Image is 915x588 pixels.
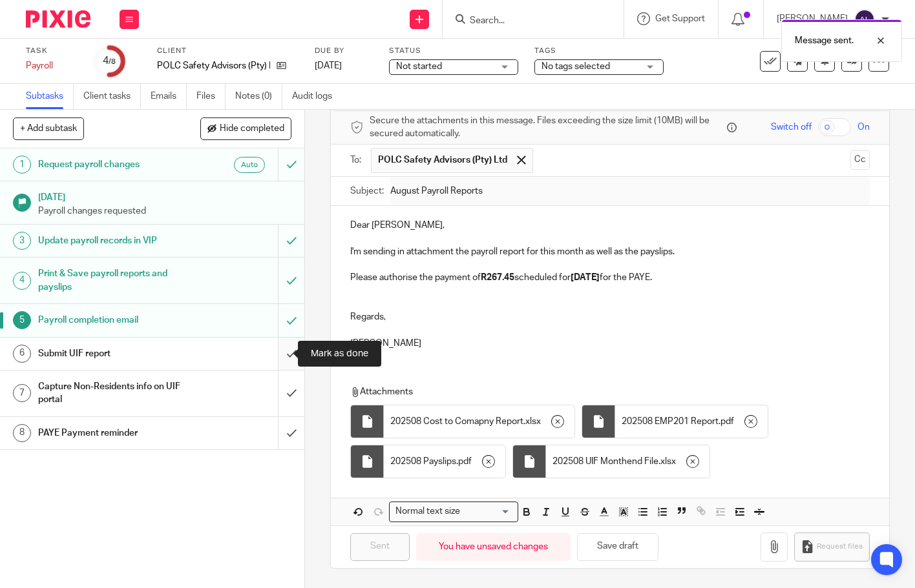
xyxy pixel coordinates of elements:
[235,84,282,109] a: Notes (0)
[350,533,410,561] input: Sent
[384,405,574,438] div: .
[157,46,299,56] label: Client
[794,532,869,562] button: Request files
[416,533,571,561] div: You have unsaved changes
[13,117,84,139] button: + Add subtask
[857,121,870,134] span: On
[350,245,869,258] p: I'm sending in attachment the payroll report for this month as well as the payslips.
[615,405,768,438] div: .
[315,61,342,70] span: [DATE]
[577,533,658,561] button: Save draft
[315,46,373,56] label: Due by
[220,124,284,134] span: Hide completed
[38,310,189,330] h1: Payroll completion email
[26,59,78,72] div: Payroll
[552,455,658,468] span: 202508 UIF Monthend File
[384,445,505,478] div: .
[26,46,78,56] label: Task
[200,117,291,139] button: Hide completed
[390,455,456,468] span: 202508 Payslips
[370,114,724,141] span: Secure the attachments in this message. Files exceeding the size limit (10MB) will be secured aut...
[350,271,869,284] p: Please authorise the payment of scheduled for for the PAYE.
[720,415,734,428] span: pdf
[350,219,869,232] p: Dear [PERSON_NAME],
[38,155,189,174] h1: Request payroll changes
[196,84,226,109] a: Files
[38,264,189,297] h1: Print & Save payroll reports and payslips
[392,505,463,518] span: Normal text size
[151,84,187,109] a: Emails
[771,121,812,134] span: Switch off
[481,273,514,282] strong: R267.45
[795,34,854,47] p: Message sent.
[350,337,869,350] p: [PERSON_NAME]
[458,455,472,468] span: pdf
[38,205,291,218] p: Payroll changes requested
[660,455,676,468] span: xlsx
[396,62,442,71] span: Not started
[389,502,518,522] div: Search for option
[546,445,710,478] div: .
[389,46,518,56] label: Status
[13,156,31,174] div: 1
[13,345,31,363] div: 6
[817,542,863,552] span: Request files
[26,84,74,109] a: Subtasks
[350,154,364,167] label: To:
[13,384,31,402] div: 7
[38,344,189,363] h1: Submit UIF report
[292,84,342,109] a: Audit logs
[622,415,719,428] span: 202508 EMP201 Report
[525,415,541,428] span: xlsx
[350,185,384,198] label: Subject:
[464,505,510,518] input: Search for option
[378,154,507,167] span: POLC Safety Advisors (Pty) Ltd
[850,150,870,170] button: Cc
[38,231,189,250] h1: Update payroll records in VIP
[571,273,600,282] strong: [DATE]
[234,157,265,173] div: Auto
[26,10,90,28] img: Pixie
[350,310,869,323] p: Regards,
[103,54,116,68] div: 4
[38,188,291,204] h1: [DATE]
[350,385,861,398] p: Attachments
[13,424,31,442] div: 8
[13,272,31,290] div: 4
[157,59,270,72] p: POLC Safety Advisors (Pty) Ltd
[13,232,31,250] div: 3
[38,423,189,443] h1: PAYE Payment reminder
[83,84,141,109] a: Client tasks
[854,9,875,30] img: svg%3E
[13,311,31,329] div: 5
[109,58,116,65] small: /8
[38,377,189,410] h1: Capture Non-Residents info on UIF portal
[542,62,610,71] span: No tags selected
[390,415,523,428] span: 202508 Cost to Comapny Report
